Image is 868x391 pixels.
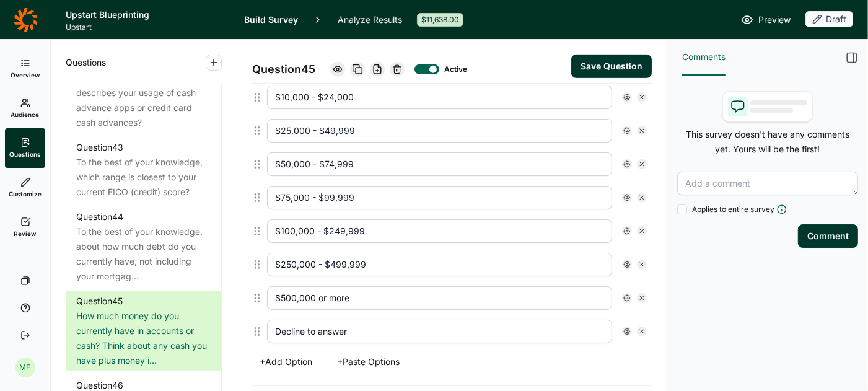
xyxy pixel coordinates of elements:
[76,294,123,309] div: Question 45
[66,207,221,286] a: Question44To the best of your knowledge, about how much debt do you currently have, not including...
[637,159,647,169] div: Remove
[330,353,407,371] button: +Paste Options
[622,159,632,169] div: Settings
[622,126,632,136] div: Settings
[637,193,647,203] div: Remove
[66,138,221,202] a: Question43To the best of your knowledge, which range is closest to your current FICO (credit) score?
[805,11,853,29] button: Draft
[444,64,464,74] div: Active
[692,204,774,214] span: Applies to entire survey
[637,126,647,136] div: Remove
[5,128,45,168] a: Questions
[76,140,123,155] div: Question 43
[417,13,463,27] div: $11,638.00
[622,327,632,336] div: Settings
[622,226,632,236] div: Settings
[76,309,211,368] div: How much money do you currently have in accounts or cash? Think about any cash you have plus mone...
[622,92,632,102] div: Settings
[66,22,229,32] span: Upstart
[758,12,791,27] span: Preview
[637,293,647,303] div: Remove
[5,208,45,247] a: Review
[622,193,632,203] div: Settings
[5,89,45,128] a: Audience
[805,11,853,27] div: Draft
[741,12,791,27] a: Preview
[637,327,647,336] div: Remove
[677,127,858,157] p: This survey doesn't have any comments yet. Yours will be the first!
[571,55,652,78] button: Save Question
[637,260,647,270] div: Remove
[14,229,37,238] span: Review
[682,50,726,64] span: Comments
[9,150,41,159] span: Questions
[11,110,40,119] span: Audience
[76,209,123,224] div: Question 44
[66,291,221,371] a: Question45How much money do you currently have in accounts or cash? Think about any cash you have...
[9,190,42,198] span: Customize
[252,61,315,78] span: Question 45
[66,55,106,70] span: Questions
[622,260,632,270] div: Settings
[76,155,211,200] div: To the best of your knowledge, which range is closest to your current FICO (credit) score?
[66,53,221,133] a: Question42Which of the following best describes your usage of cash advance apps or credit card ca...
[5,49,45,89] a: Overview
[798,224,858,248] button: Comment
[637,92,647,102] div: Remove
[76,71,211,130] div: Which of the following best describes your usage of cash advance apps or credit card cash advances?
[252,353,320,371] button: +Add Option
[66,7,229,22] h1: Upstart Blueprinting
[390,62,405,77] div: Delete
[15,358,35,377] div: MF
[76,224,211,284] div: To the best of your knowledge, about how much debt do you currently have, not including your mort...
[637,226,647,236] div: Remove
[5,168,45,208] a: Customize
[682,40,726,76] button: Comments
[622,293,632,303] div: Settings
[11,71,40,79] span: Overview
